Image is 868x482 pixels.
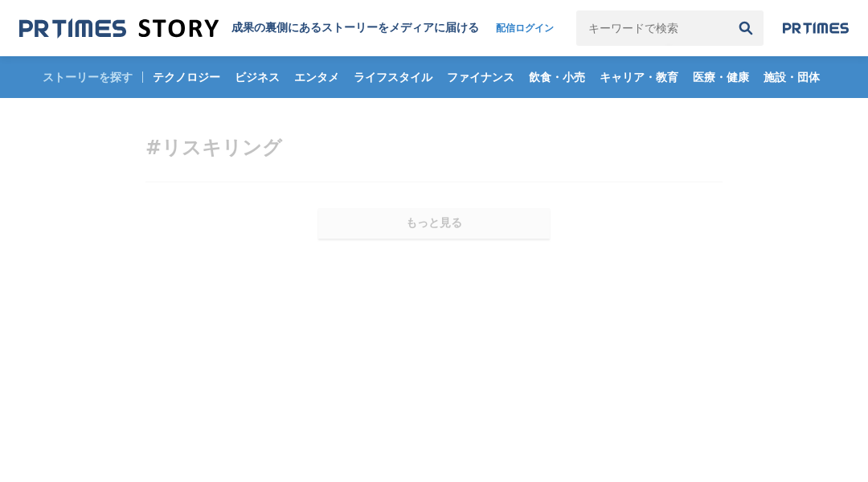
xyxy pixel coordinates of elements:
span: テクノロジー [146,70,227,84]
h1: 成果の裏側にあるストーリーをメディアに届ける [231,21,479,35]
a: 施設・団体 [757,56,826,98]
a: エンタメ [288,56,346,98]
span: ファイナンス [440,70,521,84]
a: ビジネス [228,56,286,98]
span: 医療・健康 [686,70,755,84]
a: 医療・健康 [686,56,755,98]
a: 飲食・小売 [522,56,592,98]
button: 検索 [728,10,764,46]
a: ファイナンス [440,56,521,98]
span: 飲食・小売 [522,70,592,84]
a: 成果の裏側にあるストーリーをメディアに届ける 成果の裏側にあるストーリーをメディアに届ける [19,18,479,39]
span: 施設・団体 [757,70,826,84]
span: ライフスタイル [347,70,439,84]
input: キーワードで検索 [576,10,728,46]
a: キャリア・教育 [593,56,685,98]
span: キャリア・教育 [593,70,685,84]
a: ライフスタイル [347,56,439,98]
span: エンタメ [288,70,346,84]
a: テクノロジー [146,56,227,98]
img: 成果の裏側にあるストーリーをメディアに届ける [19,18,219,39]
span: ビジネス [228,70,286,84]
img: prtimes [783,22,849,35]
a: 配信ログイン [480,10,570,46]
